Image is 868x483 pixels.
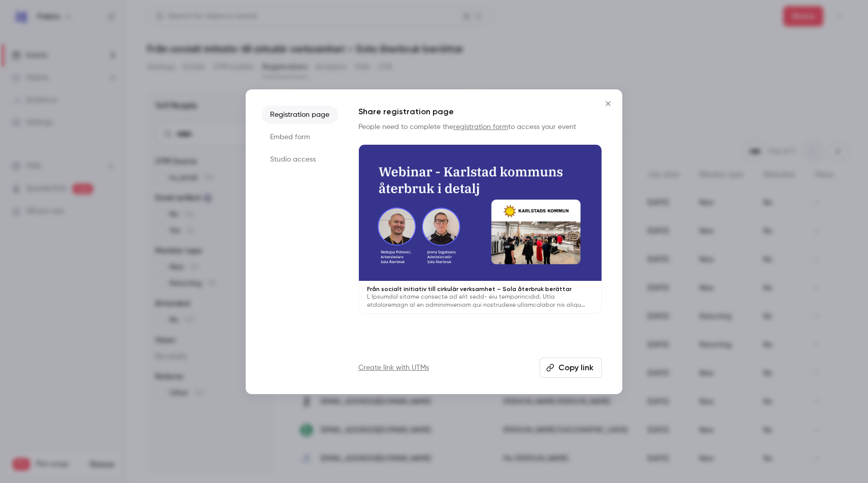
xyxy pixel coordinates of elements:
[367,285,593,293] p: Från socialt initiativ till cirkulär verksamhet – Sola återbruk berättar
[367,293,593,309] p: L Ipsumdol sitame consecte ad elit sedd- eiu temporincidid. Utla etdoloremagn al en adminimveniam...
[262,106,338,124] li: Registration page
[358,144,602,314] a: Från socialt initiativ till cirkulär verksamhet – Sola återbruk berättarL Ipsumdol sitame consect...
[262,150,338,169] li: Studio access
[453,123,508,131] a: registration form
[358,122,602,132] p: People need to complete the to access your event
[598,93,618,114] button: Close
[262,128,338,146] li: Embed form
[358,363,429,373] a: Create link with UTMs
[540,358,602,378] button: Copy link
[358,106,602,118] h1: Share registration page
